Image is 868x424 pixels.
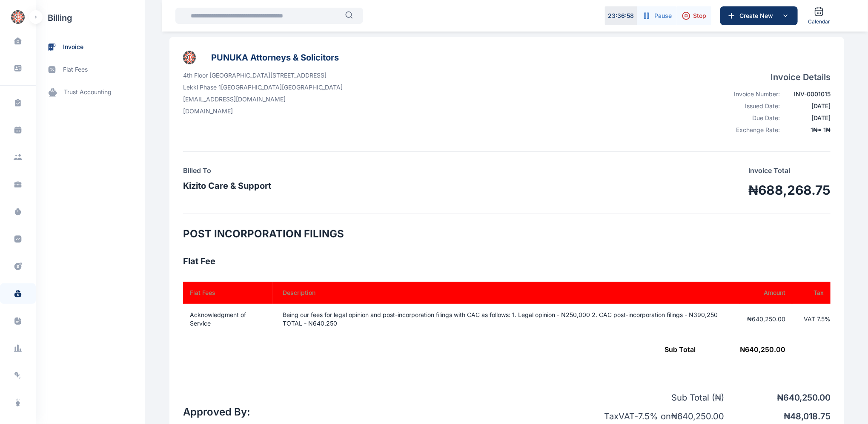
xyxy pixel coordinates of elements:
td: Being our fees for legal opinion and post-incorporation filings with CAC as follows: 1. Legal opi... [272,304,740,335]
h1: ₦688,268.75 [748,182,831,198]
p: 4th Floor [GEOGRAPHIC_DATA][STREET_ADDRESS] [183,71,343,80]
div: Exchange Rate: [724,126,780,134]
td: Acknowledgment of Service [183,304,272,335]
span: Calendar [808,18,830,25]
td: VAT 7.5 % [792,304,831,335]
p: ₦ 48,018.75 [724,410,831,422]
span: Pause [654,12,672,20]
p: Sub Total ( ₦ ) [575,392,724,404]
a: Calendar [805,3,834,29]
p: Invoice Total [748,165,831,176]
h2: Approved By: [183,405,253,419]
button: Stop [677,6,711,25]
div: Issued Date: [724,102,780,110]
button: Create New [720,6,798,25]
h3: Kizito Care & Support [183,179,271,193]
span: invoice [63,43,83,52]
p: Lekki Phase 1 [GEOGRAPHIC_DATA] [GEOGRAPHIC_DATA] [183,83,343,92]
a: flat fees [36,58,145,81]
div: [DATE] [785,102,831,110]
p: ₦ 640,250.00 [724,392,831,404]
span: trust accounting [64,88,112,97]
img: businessLogo [183,51,196,64]
p: [DOMAIN_NAME] [183,107,343,115]
p: Tax VAT - 7.5 % on ₦ 640,250.00 [575,410,724,422]
h2: POST INCORPORATION FILINGS [183,227,831,241]
div: INV-0001015 [785,90,831,98]
span: Create New [736,12,780,20]
th: Amount [740,282,792,304]
h3: Flat Fee [183,254,831,268]
div: Due Date: [724,114,780,122]
span: Stop [693,12,706,20]
th: Tax [792,282,831,304]
div: Invoice Number: [724,90,780,98]
th: Flat Fees [183,282,272,304]
p: [EMAIL_ADDRESS][DOMAIN_NAME] [183,95,343,104]
td: ₦640,250.00 [740,304,792,335]
a: invoice [36,36,145,58]
span: Sub Total [665,345,696,354]
button: Pause [637,6,677,25]
h3: PUNUKA Attorneys & Solicitors [211,51,339,64]
th: Description [272,282,740,304]
h4: Invoice Details [724,71,831,83]
div: [DATE] [785,114,831,122]
div: 1 ₦ = 1 ₦ [785,126,831,134]
a: trust accounting [36,81,145,104]
p: 23 : 36 : 58 [608,12,634,20]
span: flat fees [63,65,88,74]
h4: Billed To [183,165,271,176]
td: ₦ 640,250.00 [183,335,792,364]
